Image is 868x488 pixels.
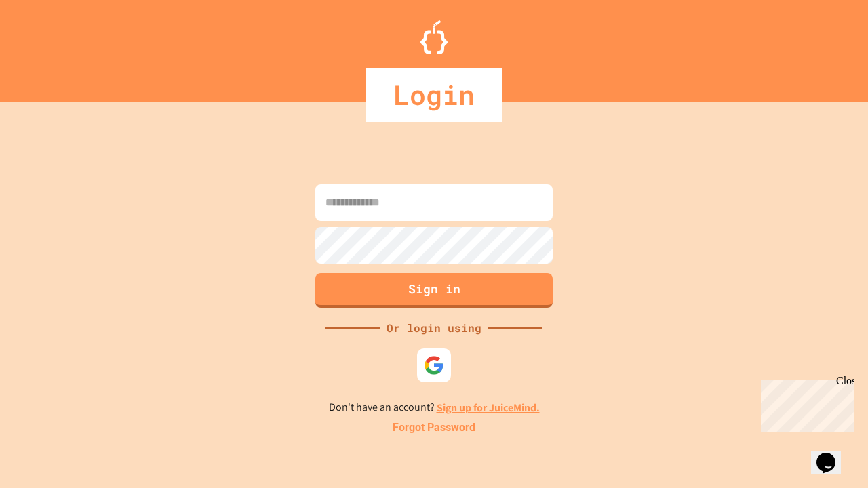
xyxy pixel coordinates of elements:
button: Sign in [315,273,553,308]
div: Login [366,68,502,122]
div: Chat with us now!Close [5,5,94,86]
img: google-icon.svg [424,355,444,375]
div: Or login using [380,320,488,336]
img: Logo.svg [420,20,448,54]
iframe: chat widget [755,375,854,432]
a: Forgot Password [393,420,475,436]
p: Don't have an account? [329,399,540,416]
iframe: chat widget [811,434,854,474]
a: Sign up for JuiceMind. [437,401,540,415]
